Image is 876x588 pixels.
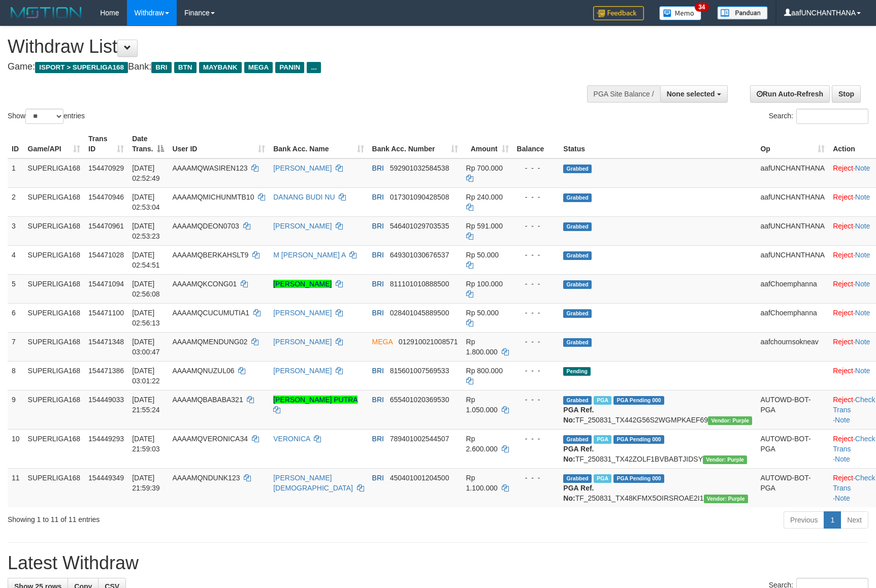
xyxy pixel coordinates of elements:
b: PGA Ref. No: [563,406,594,424]
a: Note [855,280,870,288]
span: Rp 240.000 [466,193,503,201]
span: [DATE] 02:53:04 [132,193,160,211]
span: 154471100 [88,309,124,317]
span: BRI [372,164,384,172]
span: BRI [151,62,171,73]
span: BRI [372,309,384,317]
td: 3 [8,216,24,245]
th: Amount: activate to sort column ascending [462,129,513,158]
span: MEGA [244,62,273,73]
a: [PERSON_NAME] [273,367,332,375]
span: Grabbed [563,222,592,231]
td: 5 [8,274,24,303]
span: 154449033 [88,396,124,404]
span: BRI [372,251,384,259]
span: 154470929 [88,164,124,172]
td: SUPERLIGA168 [24,158,85,188]
a: 1 [824,511,841,529]
th: Balance [513,129,560,158]
a: [PERSON_NAME] [273,222,332,230]
a: [PERSON_NAME] [273,164,332,172]
a: M [PERSON_NAME] A [273,251,345,259]
span: PGA Pending [613,435,664,444]
span: Copy 012910021008571 to clipboard [399,338,458,346]
span: Vendor URL: https://trx4.1velocity.biz [708,416,752,425]
h4: Game: Bank: [8,62,574,72]
a: Check Trans [833,435,875,453]
span: [DATE] 02:56:13 [132,309,160,327]
span: Marked by aafheankoy [594,435,611,444]
td: 9 [8,390,24,429]
a: Reject [833,474,853,482]
div: - - - [517,337,556,347]
th: ID [8,129,24,158]
div: - - - [517,473,556,483]
td: SUPERLIGA168 [24,468,85,507]
td: 7 [8,332,24,361]
span: BRI [372,367,384,375]
a: Note [855,309,870,317]
a: [PERSON_NAME] [273,280,332,288]
span: 154471094 [88,280,124,288]
span: Rp 1.050.000 [466,396,498,414]
a: Reject [833,193,853,201]
span: Grabbed [563,193,592,202]
span: None selected [667,90,715,98]
td: TF_250831_TX442G56S2WGMPKAEF69 [559,390,756,429]
span: [DATE] 02:53:23 [132,222,160,240]
a: Note [855,193,870,201]
span: Grabbed [563,474,592,483]
div: - - - [517,163,556,173]
span: Copy 546401029703535 to clipboard [390,222,449,230]
td: SUPERLIGA168 [24,216,85,245]
a: [PERSON_NAME] [273,309,332,317]
td: SUPERLIGA168 [24,303,85,332]
span: BTN [174,62,197,73]
a: Note [855,338,870,346]
span: Grabbed [563,338,592,347]
div: - - - [517,221,556,231]
span: Copy 811101010888500 to clipboard [390,280,449,288]
a: Reject [833,309,853,317]
a: Stop [832,85,861,103]
span: Marked by aafheankoy [594,396,611,405]
span: [DATE] 03:00:47 [132,338,160,356]
span: [DATE] 03:01:22 [132,367,160,385]
select: Showentries [25,109,63,124]
span: BRI [372,435,384,443]
a: [PERSON_NAME] [273,338,332,346]
td: AUTOWD-BOT-PGA [756,468,829,507]
span: PANIN [275,62,304,73]
span: Grabbed [563,251,592,260]
td: 1 [8,158,24,188]
th: Op: activate to sort column ascending [756,129,829,158]
label: Search: [769,109,868,124]
span: Copy 450401001204500 to clipboard [390,474,449,482]
a: Reject [833,435,853,443]
th: Bank Acc. Number: activate to sort column ascending [368,129,462,158]
td: 10 [8,429,24,468]
span: Copy 789401002544507 to clipboard [390,435,449,443]
a: Note [855,164,870,172]
span: BRI [372,396,384,404]
a: [PERSON_NAME] PUTRA [273,396,358,404]
span: Vendor URL: https://trx4.1velocity.biz [703,455,747,464]
td: SUPERLIGA168 [24,361,85,390]
td: aafUNCHANTHANA [756,245,829,274]
span: AAAAMQBERKAHSLT9 [172,251,248,259]
span: AAAAMQDEON0703 [172,222,239,230]
a: Reject [833,367,853,375]
td: TF_250831_TX42ZOLF1BVBABTJIDSY [559,429,756,468]
span: MAYBANK [199,62,242,73]
a: Note [855,251,870,259]
div: - - - [517,308,556,318]
span: BRI [372,222,384,230]
td: aafUNCHANTHANA [756,187,829,216]
span: Rp 800.000 [466,367,503,375]
span: Vendor URL: https://trx4.1velocity.biz [704,495,748,503]
span: ISPORT > SUPERLIGA168 [35,62,128,73]
a: Note [835,416,850,424]
td: aafUNCHANTHANA [756,158,829,188]
span: Rp 700.000 [466,164,503,172]
span: Rp 1.100.000 [466,474,498,492]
